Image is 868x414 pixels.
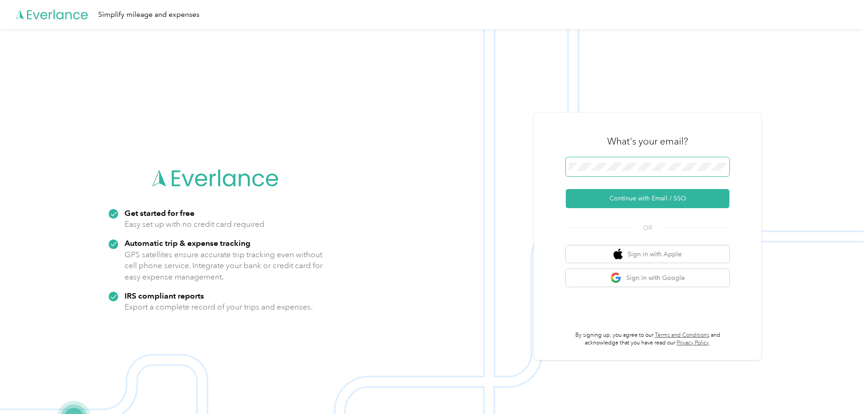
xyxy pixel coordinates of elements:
[632,223,663,233] span: OR
[566,331,729,347] p: By signing up, you agree to our and acknowledge that you have read our .
[125,208,195,218] strong: Get started for free
[677,339,709,346] a: Privacy Policy
[125,238,250,248] strong: Automatic trip & expense tracking
[125,249,323,283] p: GPS satellites ensure accurate trip tracking even without cell phone service. Integrate your bank...
[607,135,688,148] h3: What's your email?
[655,332,709,339] a: Terms and Conditions
[125,301,313,313] p: Export a complete record of your trips and expenses.
[125,219,264,230] p: Easy set up with no credit card required
[98,9,200,20] div: Simplify mileage and expenses
[125,291,204,300] strong: IRS compliant reports
[610,272,622,284] img: google logo
[566,269,729,287] button: google logoSign in with Google
[566,189,729,208] button: Continue with Email / SSO
[614,249,623,260] img: apple logo
[566,245,729,263] button: apple logoSign in with Apple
